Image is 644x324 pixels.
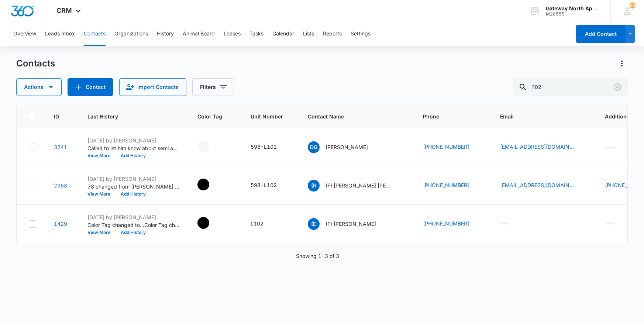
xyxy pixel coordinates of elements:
[116,230,151,235] button: Add History
[500,143,587,152] div: Email - gdonny062@gmail.com - Select to Edit Field
[576,25,626,43] button: Add Contact
[500,181,587,190] div: Email - robertninajr3435@gmail.com - Select to Edit Field
[500,220,510,228] div: ---
[308,218,389,230] div: Contact Name - (F) Eric Gilbert - Select to Edit Field
[612,81,623,93] button: Clear
[68,78,113,96] button: Add Contact
[251,181,290,190] div: Unit Number - 598-L102 - Select to Edit Field
[251,220,277,228] div: Unit Number - L102 - Select to Edit Field
[116,154,151,158] button: Add History
[323,22,342,46] button: Reports
[87,113,169,120] span: Last History
[423,220,469,227] a: [PHONE_NUMBER]
[251,181,277,189] div: 598-L102
[224,22,241,46] button: Leases
[546,6,600,11] div: account name
[351,22,371,46] button: Settings
[326,182,392,189] p: (F) [PERSON_NAME] [PERSON_NAME]
[157,22,174,46] button: History
[192,78,234,96] button: Filters
[423,143,482,152] div: Phone - (303) 877-7236 - Select to Edit Field
[84,22,106,46] button: Contacts
[251,143,290,152] div: Unit Number - 598-L102 - Select to Edit Field
[251,220,264,227] div: L102
[54,144,67,150] a: Navigate to contact details page for Daniel Garcia
[249,22,264,46] button: Tasks
[16,78,62,96] button: Actions
[308,180,320,192] span: (R
[423,181,482,190] div: Phone - (720) 603-6484 - Select to Edit Field
[616,58,628,69] button: Actions
[296,252,339,260] p: Showing 1-3 of 3
[630,3,636,8] span: 35
[54,182,67,189] a: Navigate to contact details page for (F) Robert Nina
[13,22,36,46] button: Overview
[116,192,151,196] button: Add History
[423,181,469,189] a: [PHONE_NUMBER]
[326,143,368,151] p: [PERSON_NAME]
[87,137,180,144] p: [DATE] by [PERSON_NAME]
[114,22,148,46] button: Organizations
[251,113,290,120] span: Unit Number
[605,220,628,228] div: Additional Phone - - Select to Edit Field
[87,183,180,190] p: 78 changed from [PERSON_NAME] (F) [PERSON_NAME].
[251,143,277,151] div: 598-L102
[87,144,180,152] p: Called to let him know about semi annuals [DATE] and the 12th. (Lvm)
[423,143,469,151] a: [PHONE_NUMBER]
[500,113,576,120] span: Email
[87,175,180,183] p: [DATE] by [PERSON_NAME]
[605,143,615,152] div: ---
[513,78,628,96] input: Search Contacts
[308,141,381,153] div: Contact Name - Daniel Garcia - Select to Edit Field
[16,58,55,69] h1: Contacts
[87,154,116,158] button: View More
[308,113,395,120] span: Contact Name
[87,230,116,235] button: View More
[308,141,320,153] span: DG
[308,218,320,230] span: (E
[197,179,223,190] div: - - Select to Edit Field
[500,181,574,189] a: [EMAIL_ADDRESS][DOMAIN_NAME]
[500,143,574,151] a: [EMAIL_ADDRESS][DOMAIN_NAME]
[87,192,116,196] button: View More
[56,7,72,14] span: CRM
[54,221,67,227] a: Navigate to contact details page for (F) Eric Gilbert
[630,3,636,8] div: notifications count
[423,113,472,120] span: Phone
[197,113,222,120] span: Color Tag
[546,11,600,17] div: account id
[500,220,523,228] div: Email - - Select to Edit Field
[54,113,59,120] span: ID
[87,221,180,229] p: Color Tag changed to ... Color Tag changed to rgb(0, 0, 0).
[423,220,482,228] div: Phone - (303) 358-9865 - Select to Edit Field
[183,22,215,46] button: Animal Board
[119,78,186,96] button: Import Contacts
[303,22,314,46] button: Lists
[87,213,180,221] p: [DATE] by [PERSON_NAME]
[308,180,405,192] div: Contact Name - (F) Robert Nina - Select to Edit Field
[326,220,376,228] p: (F) [PERSON_NAME]
[197,140,223,152] div: - - Select to Edit Field
[45,22,75,46] button: Leads Inbox
[272,22,294,46] button: Calendar
[605,220,615,228] div: ---
[605,143,628,152] div: Additional Phone - - Select to Edit Field
[197,217,223,229] div: - - Select to Edit Field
